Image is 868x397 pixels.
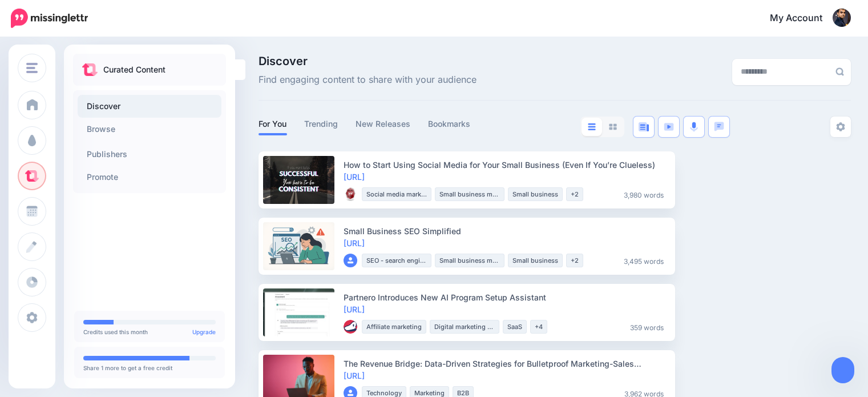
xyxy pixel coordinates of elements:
[362,320,426,334] li: Affiliate marketing
[344,187,357,201] img: L57T9B0A7IEJ1P0PK39158QAFBI7UINM_thumb.png
[356,117,411,131] a: New Releases
[344,172,365,182] a: [URL]
[26,63,38,73] img: menu.png
[625,320,668,334] li: 359 words
[344,371,365,380] a: [URL]
[508,254,563,267] li: Small business
[714,122,724,131] img: chat-square-blue.png
[344,291,668,303] div: Partnero Introduces New AI Program Setup Assistant
[503,320,527,334] li: SaaS
[344,304,365,314] a: [URL]
[82,63,98,76] img: curate.png
[836,122,845,131] img: settings-grey.png
[344,159,668,171] div: How to Start Using Social Media for Your Small Business (Even If You’re Clueless)
[103,63,165,77] p: Curated Content
[11,9,88,28] img: Missinglettr
[304,117,338,131] a: Trending
[588,123,596,130] img: list-blue.png
[78,143,221,166] a: Publishers
[835,67,844,76] img: search-grey-6.png
[435,254,504,267] li: Small business marketing
[344,254,357,267] img: user_default_image.png
[530,320,547,334] li: +4
[664,123,674,131] img: video-blue.png
[78,166,221,189] a: Promote
[430,320,499,334] li: Digital marketing strategy
[344,358,668,370] div: The Revenue Bridge: Data-Driven Strategies for Bulletproof Marketing-Sales Alignment
[639,122,649,131] img: article-blue.png
[344,320,357,334] img: F748YBGTFEGJ0AU8Z2NXBER5KZVERQJF_thumb.png
[78,95,221,118] a: Discover
[566,187,583,201] li: +2
[690,122,698,132] img: microphone.png
[362,187,431,201] li: Social media marketing
[609,123,617,130] img: grid-grey.png
[619,187,668,201] li: 3,980 words
[758,5,851,33] a: My Account
[428,117,471,131] a: Bookmarks
[259,117,287,131] a: For You
[619,254,668,267] li: 3,495 words
[508,187,563,201] li: Small business
[78,118,221,141] a: Browse
[344,238,365,248] a: [URL]
[435,187,504,201] li: Small business marketing
[259,55,477,67] span: Discover
[259,73,477,87] span: Find engaging content to share with your audience
[566,254,583,267] li: +2
[362,254,431,267] li: SEO - search engine optimization
[344,225,668,237] div: Small Business SEO Simplified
